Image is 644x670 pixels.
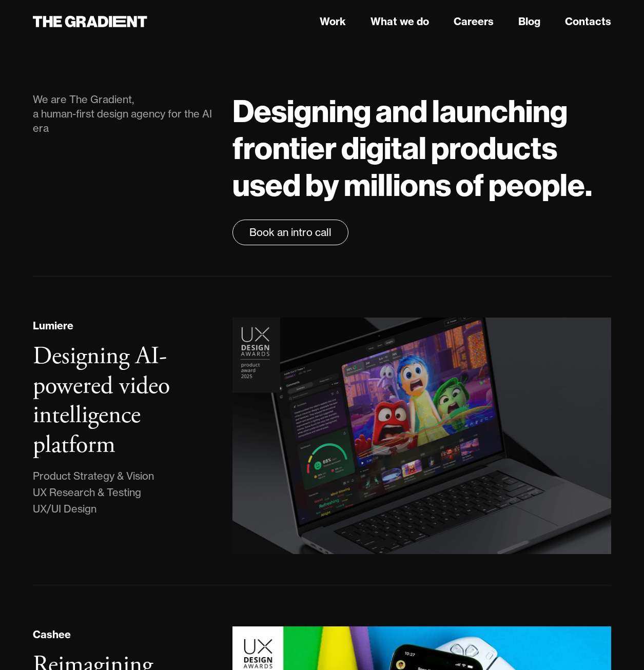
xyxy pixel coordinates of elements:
a: Work [320,14,346,29]
h1: Designing and launching frontier digital products used by millions of people. [232,92,611,203]
div: Product Strategy & Vision UX Research & Testing UX/UI Design [33,468,154,517]
a: Careers [454,14,494,29]
a: Contacts [565,14,611,29]
a: What we do [370,14,429,29]
div: We are The Gradient, a human-first design agency for the AI era [33,92,212,135]
div: Cashee [33,627,71,642]
a: LumiereDesigning AI-powered video intelligence platformProduct Strategy & VisionUX Research & Tes... [33,318,611,554]
div: Lumiere [33,318,73,333]
h3: Designing AI-powered video intelligence platform [33,341,170,461]
a: Book an intro call [232,220,348,245]
a: Blog [518,14,540,29]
